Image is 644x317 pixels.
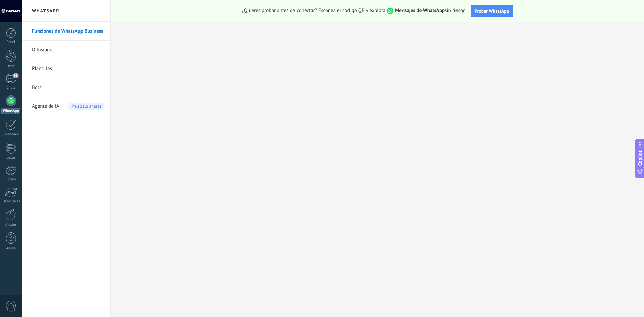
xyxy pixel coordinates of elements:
[22,22,110,41] li: Funciones de WhatsApp Business
[1,223,21,227] div: Ajustes
[242,7,466,14] span: ¿Quieres probar antes de conectar? Escanea el código QR y explora sin riesgo
[471,5,513,17] button: Probar WhatsApp
[32,78,104,97] a: Bots
[32,41,104,59] a: Difusiones
[32,97,104,116] a: Agente de IAPruébalo ahora!
[1,246,21,251] div: Ayuda
[32,59,104,78] a: Plantillas
[1,156,21,160] div: Listas
[22,97,110,115] li: Agente de IA
[32,97,59,116] span: Agente de IA
[1,86,21,90] div: Chats
[13,73,18,78] span: 95
[1,177,21,182] div: Correo
[637,150,643,166] span: Copilot
[475,8,509,14] span: Probar WhatsApp
[1,64,21,68] div: Leads
[22,78,110,97] li: Bots
[32,22,104,41] a: Funciones de WhatsApp Business
[1,132,21,137] div: Calendario
[1,40,21,44] div: Panel
[395,7,445,14] strong: Mensajes de WhatsApp
[22,41,110,59] li: Difusiones
[1,108,20,114] div: WhatsApp
[22,59,110,78] li: Plantillas
[69,103,104,110] span: Pruébalo ahora!
[1,199,21,204] div: Estadísticas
